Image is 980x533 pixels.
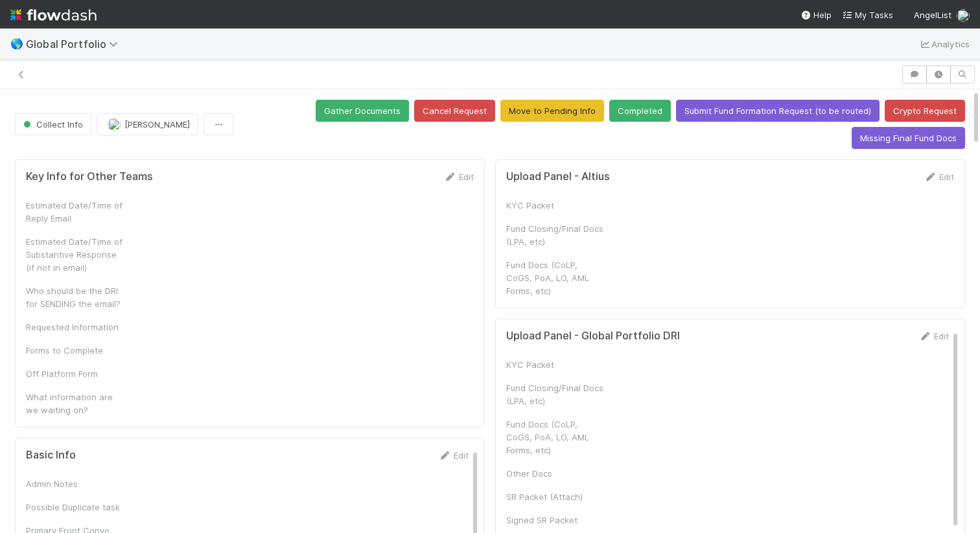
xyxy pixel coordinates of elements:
[842,10,893,20] span: My Tasks
[316,100,409,122] button: Gather Documents
[443,172,474,182] a: Edit
[506,258,603,297] div: Fund Docs (CoLP, CoGS, PoA, LO, AML Forms, etc)
[10,4,97,26] img: logo-inverted-e16ddd16eac7371096b0.svg
[10,38,23,49] span: 🌎
[124,119,190,130] span: [PERSON_NAME]
[800,8,832,21] div: Help
[506,467,603,480] div: Other Docs
[506,381,603,407] div: Fund Closing/Final Docs (LPA, etc)
[506,222,603,248] div: Fund Closing/Final Docs (LPA, etc)
[506,170,610,183] h5: Upload Panel - Altius
[924,172,954,182] a: Edit
[506,358,603,371] div: KYC Packet
[506,418,603,457] div: Fund Docs (CoLP, CoGS, PoA, LO, AML Forms, etc)
[506,199,603,212] div: KYC Packet
[26,344,123,357] div: Forms to Complete
[918,331,949,341] a: Edit
[26,449,76,462] h5: Basic Info
[506,514,603,527] div: Signed SR Packet
[918,36,970,52] a: Analytics
[97,113,198,135] button: [PERSON_NAME]
[26,199,123,225] div: Estimated Date/Time of Reply Email
[885,100,965,122] button: Crypto Request
[26,38,124,51] span: Global Portfolio
[506,490,603,503] div: SR Packet (Attach)
[414,100,495,122] button: Cancel Request
[506,330,680,343] h5: Upload Panel - Global Portfolio DRI
[26,477,123,490] div: Admin Notes
[500,100,604,122] button: Move to Pending Info
[26,170,153,183] h5: Key Info for Other Teams
[108,118,121,131] img: avatar_c584de82-e924-47af-9431-5c284c40472a.png
[26,235,123,274] div: Estimated Date/Time of Substantive Response (if not in email)
[26,321,123,334] div: Requested Information
[957,9,970,22] img: avatar_c584de82-e924-47af-9431-5c284c40472a.png
[438,450,469,460] a: Edit
[676,100,880,122] button: Submit Fund Formation Request (to be routed)
[914,10,951,20] span: AngelList
[609,100,671,122] button: Completed
[26,501,123,514] div: Possible Duplicate task
[26,367,123,380] div: Off Platform Form
[26,284,123,310] div: Who should be the DRI for SENDING the email?
[842,8,893,21] a: My Tasks
[852,127,965,149] button: Missing Final Fund Docs
[26,391,123,416] div: What information are we waiting on?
